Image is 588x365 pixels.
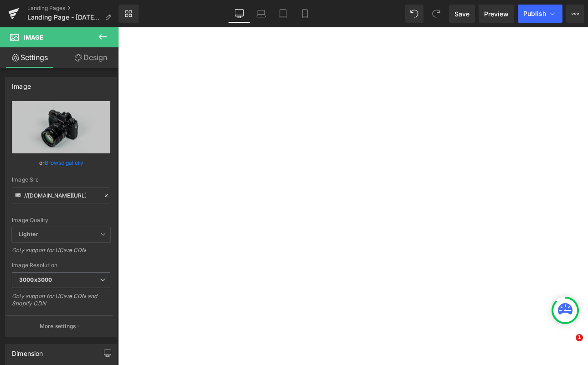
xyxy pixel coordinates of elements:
[12,177,110,183] div: Image Src
[518,5,562,23] button: Publish
[250,5,272,23] a: Laptop
[12,293,110,313] div: Only support for UCare CDN and Shopify CDN
[405,5,423,23] button: Undo
[557,334,579,356] iframe: Intercom live chat
[294,5,316,23] a: Mobile
[566,5,584,23] button: More
[272,5,294,23] a: Tablet
[61,47,120,68] a: Design
[484,9,509,19] span: Preview
[24,34,43,41] span: Image
[427,5,445,23] button: Redo
[27,5,119,12] a: Landing Pages
[12,158,110,167] div: or
[40,322,76,330] p: More settings
[523,10,546,17] span: Publish
[27,14,101,21] span: Landing Page - [DATE] 16:41:11
[454,9,469,19] span: Save
[576,334,583,341] span: 1
[12,247,110,260] div: Only support for UCare CDN
[12,345,43,357] div: Dimension
[12,217,110,223] div: Image Quality
[19,276,52,283] b: 3000x3000
[119,5,139,23] a: New Library
[479,5,514,23] a: Preview
[5,315,113,337] button: More settings
[19,231,38,238] b: Lighter
[12,77,31,90] div: Image
[45,155,83,171] a: Browse gallery
[12,262,110,269] div: Image Resolution
[12,188,110,203] input: Link
[228,5,250,23] a: Desktop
